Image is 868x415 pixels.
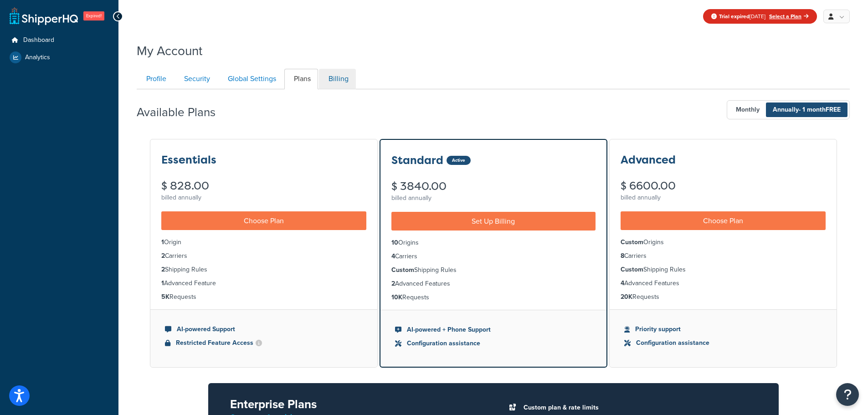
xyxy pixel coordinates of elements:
[391,279,395,288] strong: 2
[729,102,766,117] span: Monthly
[161,180,366,191] div: $ 828.00
[391,238,398,247] strong: 10
[621,211,826,230] a: Choose Plan
[447,156,471,165] div: Active
[621,292,826,302] li: Requests
[391,251,596,261] li: Carriers
[519,401,757,414] li: Custom plan & rate limits
[391,181,596,192] div: $ 3840.00
[175,69,217,89] a: Security
[395,338,592,348] li: Configuration assistance
[621,278,624,288] strong: 4
[137,69,174,89] a: Profile
[769,12,809,20] a: Select a Plan
[284,69,318,89] a: Plans
[391,279,596,289] li: Advanced Features
[161,265,366,275] li: Shipping Rules
[137,42,202,60] h1: My Account
[621,191,826,204] div: billed annually
[799,105,841,114] span: - 1 month
[165,338,363,348] li: Restricted Feature Access
[621,265,643,274] strong: Custom
[621,251,826,261] li: Carriers
[621,237,826,247] li: Origins
[161,211,366,230] a: Choose Plan
[165,324,363,334] li: AI-powered Support
[23,36,54,44] span: Dashboard
[621,154,676,166] h3: Advanced
[391,292,596,302] li: Requests
[161,278,164,288] strong: 1
[621,292,632,302] strong: 20K
[161,191,366,204] div: billed annually
[230,398,479,411] h2: Enterprise Plans
[766,102,847,117] span: Annually
[826,105,841,114] b: FREE
[161,278,366,288] li: Advanced Feature
[7,32,112,49] a: Dashboard
[161,292,169,302] strong: 5K
[836,383,859,406] button: Open Resource Center
[391,192,596,205] div: billed annually
[7,49,112,66] a: Analytics
[161,292,366,302] li: Requests
[621,265,826,275] li: Shipping Rules
[161,237,366,247] li: Origin
[624,338,822,348] li: Configuration assistance
[621,237,643,247] strong: Custom
[621,251,624,261] strong: 8
[137,106,229,119] h2: Available Plans
[621,278,826,288] li: Advanced Features
[391,251,395,261] strong: 4
[719,12,765,20] span: [DATE]
[161,251,366,261] li: Carriers
[161,154,216,166] h3: Essentials
[319,69,356,89] a: Billing
[621,180,826,191] div: $ 6600.00
[727,100,850,119] button: Monthly Annually- 1 monthFREE
[161,251,165,261] strong: 2
[719,12,750,20] strong: Trial expired
[391,238,596,248] li: Origins
[25,54,50,61] span: Analytics
[218,69,283,89] a: Global Settings
[391,292,402,302] strong: 10K
[10,7,78,25] a: ShipperHQ Home
[391,212,596,231] a: Set Up Billing
[161,237,164,247] strong: 1
[391,265,596,275] li: Shipping Rules
[83,11,104,20] span: Expired!
[624,324,822,334] li: Priority support
[395,325,592,335] li: AI-powered + Phone Support
[161,265,165,274] strong: 2
[391,265,414,275] strong: Custom
[391,154,443,166] h3: Standard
